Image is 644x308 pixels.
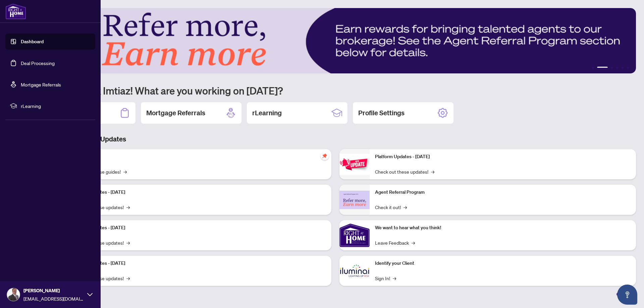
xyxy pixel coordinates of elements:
span: → [393,274,396,282]
a: Mortgage Referrals [21,81,61,87]
a: Leave Feedback→ [375,239,415,246]
img: Identify your Client [339,256,370,286]
span: → [126,239,130,246]
button: 4 [616,67,619,69]
span: → [123,168,127,175]
img: Agent Referral Program [339,191,370,209]
span: [PERSON_NAME] [23,287,84,294]
a: Dashboard [21,39,44,45]
span: → [126,274,130,282]
span: → [404,203,407,211]
span: [EMAIL_ADDRESS][DOMAIN_NAME] [23,295,84,302]
span: → [126,203,130,211]
a: Sign In!→ [375,274,396,282]
button: 5 [621,67,624,69]
h2: Profile Settings [358,108,405,118]
span: → [412,239,415,246]
span: rLearning [21,102,91,110]
button: Open asap [617,285,637,305]
p: Self-Help [70,153,326,161]
a: Check it out!→ [375,203,407,211]
p: Agent Referral Program [375,189,631,196]
p: Platform Updates - [DATE] [70,189,326,196]
button: 3 [610,67,613,69]
p: Platform Updates - [DATE] [375,153,631,161]
img: logo [5,3,26,19]
button: 6 [627,67,629,69]
p: Platform Updates - [DATE] [70,260,326,267]
p: Identify your Client [375,260,631,267]
h3: Brokerage & Industry Updates [35,134,636,144]
button: 2 [597,67,608,69]
img: We want to hear what you think! [339,220,370,250]
img: Profile Icon [7,288,20,301]
h2: rLearning [252,108,282,118]
a: Deal Processing [21,60,55,66]
a: Check out these updates!→ [375,168,434,175]
img: Platform Updates - June 23, 2025 [339,154,370,175]
button: 1 [592,67,594,69]
span: pushpin [321,152,329,160]
h2: Mortgage Referrals [146,108,205,118]
p: We want to hear what you think! [375,224,631,232]
p: Platform Updates - [DATE] [70,224,326,232]
h1: Welcome back Imtiaz! What are you working on [DATE]? [35,84,636,97]
span: → [431,168,434,175]
img: Slide 1 [35,8,636,73]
